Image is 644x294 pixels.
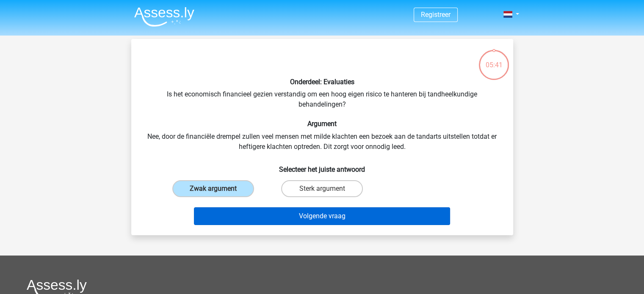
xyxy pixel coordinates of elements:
[194,207,450,225] button: Volgende vraag
[145,78,500,86] h6: Onderdeel: Evaluaties
[421,11,451,19] a: Registreer
[134,7,194,27] img: Assessly
[281,180,363,197] label: Sterk argument
[172,180,254,197] label: Zwak argument
[135,46,510,228] div: Is het economisch financieel gezien verstandig om een hoog eigen risico te hanteren bij tandheelk...
[145,120,500,128] h6: Argument
[478,49,510,70] div: 05:41
[145,159,500,173] h6: Selecteer het juiste antwoord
